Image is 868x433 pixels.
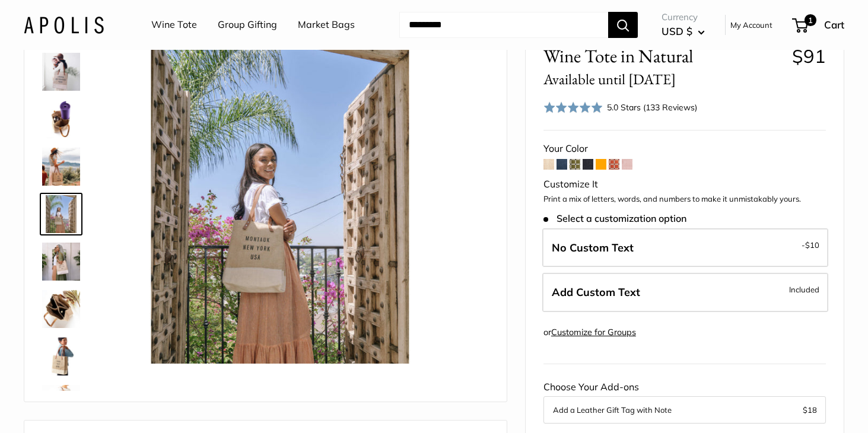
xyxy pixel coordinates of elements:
span: Select a customization option [543,213,686,224]
img: Wine Tote in Natural [119,42,441,364]
img: description_Inner compartments perfect for wine bottles, yoga mats, and more. [42,100,80,138]
button: Add a Leather Gift Tag with Note [553,403,816,417]
a: Wine Tote [151,16,197,34]
span: $18 [803,405,817,415]
small: Available until [DATE] [543,69,676,88]
img: description_Versatile and chic, perfect to take anywhere. [42,338,80,375]
div: or [543,324,636,340]
a: Customize for Groups [551,327,636,338]
span: 1 [805,14,816,26]
div: Customize It [543,176,826,193]
img: description_Carry it all for every occasion. [42,53,80,91]
div: Choose Your Add-ons [543,378,826,424]
p: Print a mix of letters, words, and numbers to make it unmistakably yours. [543,193,826,205]
span: Cart [824,18,844,31]
a: 1 Cart [793,15,844,34]
span: $91 [792,44,826,68]
a: Wine Tote in Natural [40,288,82,330]
button: USD $ [662,22,705,41]
img: Wine Tote in Natural [42,290,80,328]
span: - [802,238,819,252]
a: Wine Tote in Natural [40,145,82,188]
button: Search [608,12,638,38]
img: Apolis [24,16,104,33]
a: My Account [730,18,772,32]
span: Wine Tote in Natural [543,45,783,89]
a: Market Bags [298,16,355,34]
span: USD $ [662,25,692,37]
div: 5.0 Stars (133 Reviews) [607,101,697,114]
span: No Custom Text [552,241,634,254]
img: Wine Tote in Natural [42,243,80,281]
a: Wine Tote in Natural [40,193,82,235]
img: Wine Tote in Natural [42,148,80,186]
a: Wine Tote in Natural [40,383,82,425]
input: Search... [399,12,608,38]
div: Your Color [543,140,826,158]
span: Included [789,282,819,297]
a: description_Inner compartments perfect for wine bottles, yoga mats, and more. [40,98,82,141]
div: 5.0 Stars (133 Reviews) [543,98,698,116]
a: description_Versatile and chic, perfect to take anywhere. [40,335,82,378]
span: $10 [805,240,819,250]
label: Add Custom Text [542,273,828,312]
iframe: Sign Up via Text for Offers [9,388,127,424]
label: Leave Blank [542,228,828,268]
span: Add Custom Text [552,285,640,299]
span: Currency [662,9,705,26]
a: description_Carry it all for every occasion. [40,50,82,93]
img: Wine Tote in Natural [42,385,80,423]
a: Group Gifting [218,16,277,34]
a: Wine Tote in Natural [40,240,82,283]
img: Wine Tote in Natural [42,195,80,233]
